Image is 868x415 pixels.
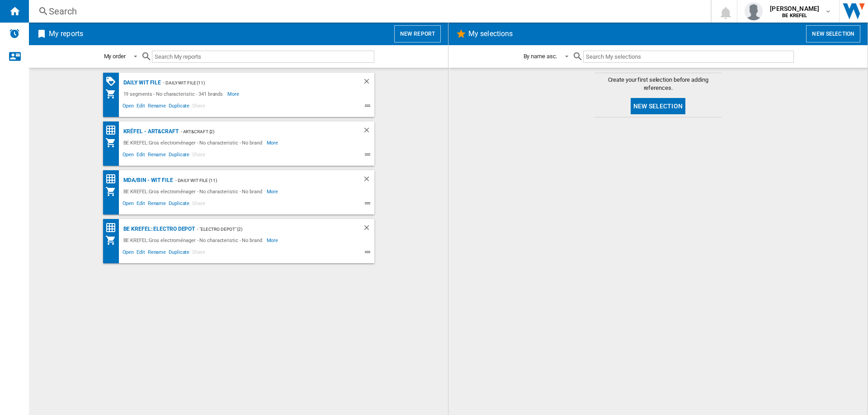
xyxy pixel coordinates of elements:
div: - Art&Craft (2) [179,126,344,137]
span: Edit [135,150,146,161]
span: Open [121,199,136,210]
div: - Daily WIT file (11) [161,77,344,89]
div: My Assortment [105,137,121,148]
span: Open [121,150,136,161]
span: Open [121,248,136,259]
input: Search My selections [583,51,793,63]
div: My Assortment [105,235,121,246]
div: Price Matrix [105,173,121,185]
div: BE KREFEL:Gros electroménager - No characteristic - No brand [121,137,267,148]
span: Share [191,150,207,161]
div: Delete [363,224,374,235]
div: Price Matrix [105,125,121,136]
span: Edit [135,102,146,112]
h2: My reports [47,25,85,42]
span: Create your first selection before adding references. [595,76,722,92]
span: Duplicate [167,150,191,161]
span: Edit [135,199,146,210]
input: Search My reports [152,51,374,63]
div: My order [104,53,126,60]
span: Rename [146,199,167,210]
span: Share [191,102,207,112]
div: BE KREFEL:Gros electroménager - No characteristic - No brand [121,235,267,246]
div: Search [49,5,687,18]
div: Daily WIT file [121,77,161,89]
span: Rename [146,150,167,161]
button: New report [394,25,441,42]
div: 19 segments - No characteristic - 341 brands [121,89,228,99]
div: MDA/BIN - WIT file [121,175,173,186]
span: Share [191,199,207,210]
button: New selection [631,98,685,114]
div: Delete [363,175,374,186]
div: My Assortment [105,89,121,99]
b: BE KREFEL [782,13,807,19]
div: By name asc. [524,53,557,60]
button: New selection [806,25,860,42]
div: Delete [363,77,374,89]
h2: My selections [467,25,514,42]
span: More [227,89,241,99]
span: More [267,186,280,197]
div: Krëfel - Art&Craft [121,126,179,137]
img: profile.jpg [745,2,763,20]
span: Rename [146,102,167,112]
span: Open [121,102,136,112]
div: Price Matrix [105,222,121,233]
span: Duplicate [167,199,191,210]
span: More [267,235,280,246]
span: More [267,137,280,148]
div: My Assortment [105,186,121,197]
span: Duplicate [167,248,191,259]
div: Delete [363,126,374,137]
span: Share [191,248,207,259]
div: PROMOTIONS Matrix [105,76,121,87]
span: Edit [135,248,146,259]
div: BE KREFEL:Gros electroménager - No characteristic - No brand [121,186,267,197]
span: [PERSON_NAME] [770,4,819,13]
div: - "Electro depot" (2) [195,224,344,235]
span: Rename [146,248,167,259]
span: Duplicate [167,102,191,112]
div: - Daily WIT file (11) [173,175,344,186]
div: BE KREFEL: Electro depot [121,224,195,235]
img: alerts-logo.svg [9,28,20,39]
